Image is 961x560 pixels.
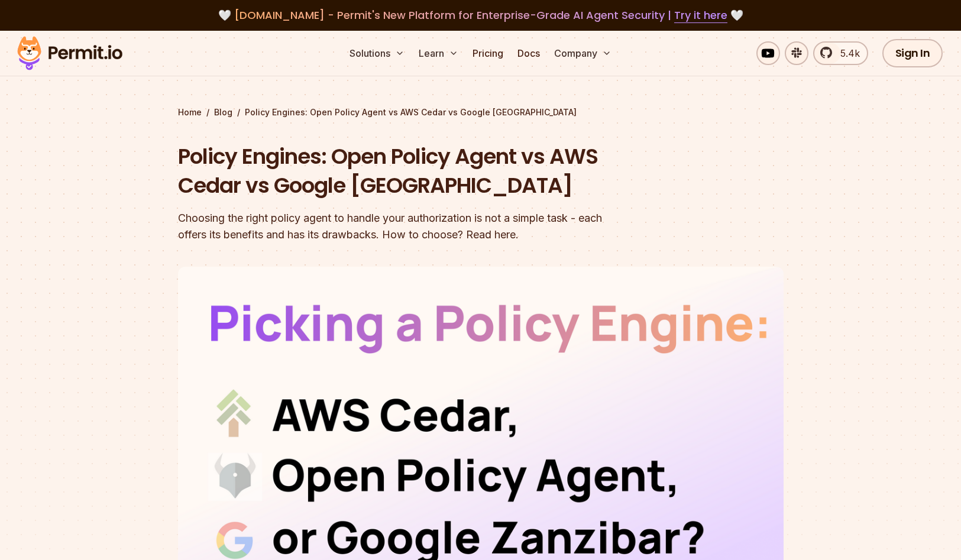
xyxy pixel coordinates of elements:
span: 5.4k [833,46,860,60]
a: Home [178,106,202,118]
a: 5.4k [813,41,868,65]
a: Blog [214,106,232,118]
div: / / [178,106,784,118]
div: 🤍 🤍 [28,7,933,24]
div: Choosing the right policy agent to handle your authorization is not a simple task - each offers i... [178,210,632,243]
img: Permit logo [12,33,128,73]
a: Pricing [468,41,508,65]
a: Docs [513,41,545,65]
button: Learn [414,41,463,65]
a: Try it here [674,8,727,23]
h1: Policy Engines: Open Policy Agent vs AWS Cedar vs Google [GEOGRAPHIC_DATA] [178,142,632,200]
a: Sign In [882,39,943,67]
button: Company [549,41,616,65]
span: [DOMAIN_NAME] - Permit's New Platform for Enterprise-Grade AI Agent Security | [234,8,727,22]
button: Solutions [345,41,409,65]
